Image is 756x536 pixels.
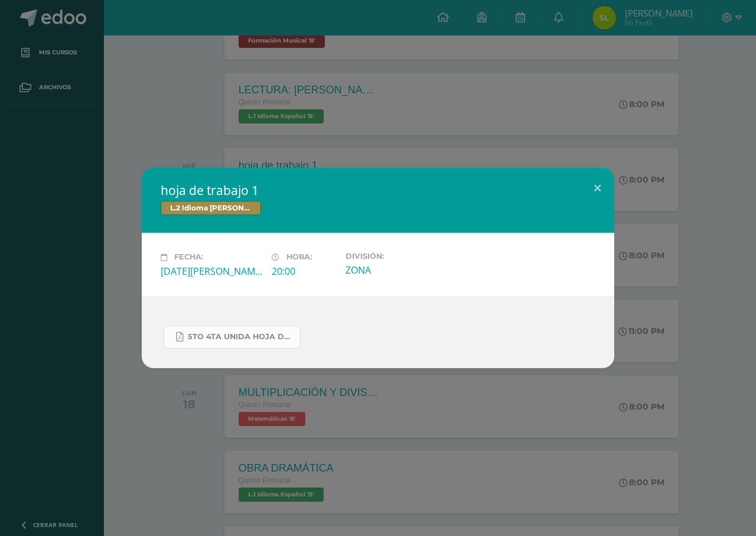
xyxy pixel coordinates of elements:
div: 20:00 [272,265,336,278]
h2: hoja de trabajo 1 [161,182,595,199]
a: 5to 4ta unida hoja de trabajo kaqchikel.pdf [164,326,301,349]
span: 5to 4ta unida hoja de trabajo kaqchikel.pdf [188,332,294,342]
span: Hora: [286,253,312,262]
span: L.2 Idioma [PERSON_NAME] [161,201,261,215]
span: Fecha: [174,253,203,262]
div: [DATE][PERSON_NAME] [161,265,262,278]
div: ZONA [346,264,447,277]
label: División: [346,252,447,261]
button: Close (Esc) [581,168,614,208]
